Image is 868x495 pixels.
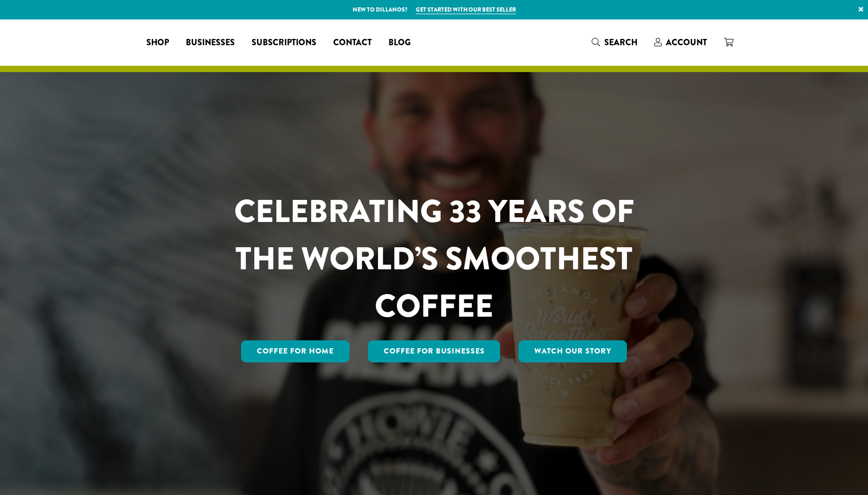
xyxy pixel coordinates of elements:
[252,36,316,49] span: Subscriptions
[203,188,665,330] h1: CELEBRATING 33 YEARS OF THE WORLD’S SMOOTHEST COFFEE
[368,340,501,362] a: Coffee For Businesses
[518,340,627,362] a: Watch Our Story
[241,340,350,362] a: Coffee for Home
[186,36,235,49] span: Businesses
[666,36,707,48] span: Account
[146,36,169,49] span: Shop
[388,36,411,49] span: Blog
[333,36,372,49] span: Contact
[583,34,646,51] a: Search
[604,36,637,48] span: Search
[138,34,177,51] a: Shop
[416,5,516,14] a: Get started with our best seller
